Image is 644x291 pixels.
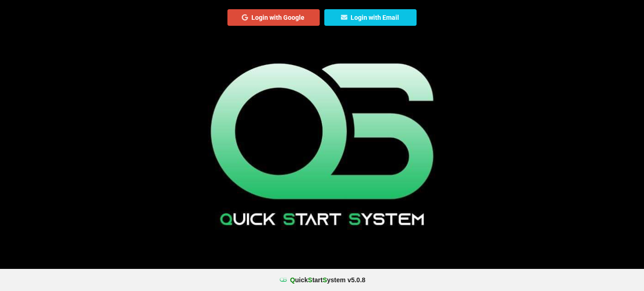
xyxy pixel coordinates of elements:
span: S [308,276,312,284]
span: S [322,276,327,284]
button: Login with Email [324,9,417,26]
button: Login with Google [227,9,320,26]
span: Q [290,276,295,284]
img: favicon.ico [279,275,288,285]
b: uick tart ystem v 5.0.8 [290,275,365,285]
